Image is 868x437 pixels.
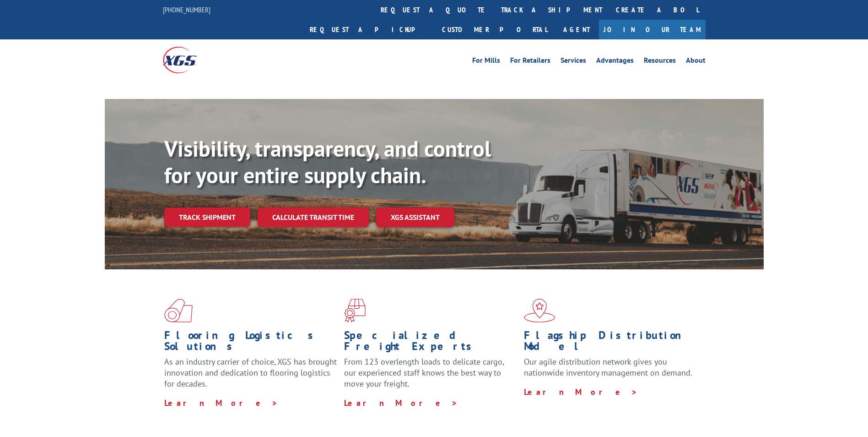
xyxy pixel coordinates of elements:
a: Join Our Team [599,20,706,39]
h1: Flagship Distribution Model [524,330,697,356]
b: Visibility, transparency, and control for your entire supply chain. [164,134,491,189]
a: Calculate transit time [258,208,369,227]
a: Learn More > [164,398,278,408]
a: XGS ASSISTANT [376,208,454,227]
a: Customer Portal [435,20,554,39]
h1: Flooring Logistics Solutions [164,330,337,356]
a: Services [561,57,586,67]
a: Learn More > [524,387,638,397]
img: xgs-icon-total-supply-chain-intelligence-red [164,299,193,322]
a: Resources [644,57,676,67]
a: About [686,57,706,67]
a: Request a pickup [303,20,435,39]
span: Our agile distribution network gives you nationwide inventory management on demand. [524,356,692,378]
a: For Mills [472,57,500,67]
a: Learn More > [344,398,458,408]
img: xgs-icon-flagship-distribution-model-red [524,299,555,322]
a: Track shipment [164,208,250,227]
a: For Retailers [510,57,550,67]
a: Agent [554,20,599,39]
p: From 123 overlength loads to delicate cargo, our experienced staff knows the best way to move you... [344,356,517,397]
a: [PHONE_NUMBER] [163,5,210,14]
a: Advantages [596,57,634,67]
span: As an industry carrier of choice, XGS has brought innovation and dedication to flooring logistics... [164,356,337,389]
h1: Specialized Freight Experts [344,330,517,356]
img: xgs-icon-focused-on-flooring-red [344,299,366,322]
